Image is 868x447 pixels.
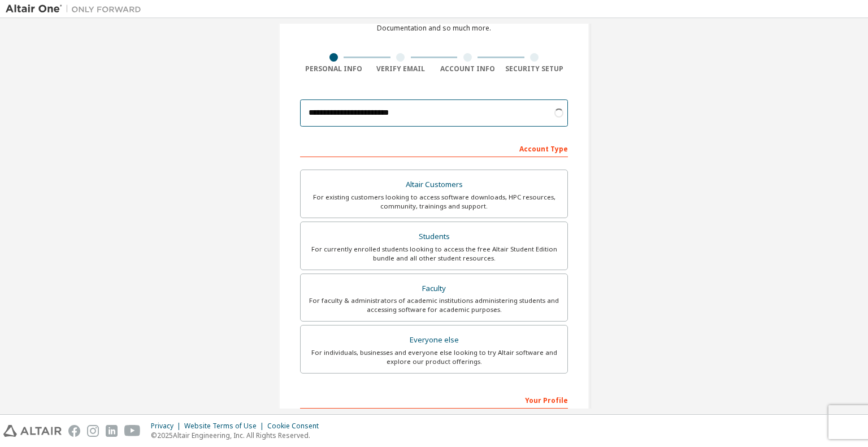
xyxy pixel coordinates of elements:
[307,296,561,314] div: For faculty & administrators of academic institutions administering students and accessing softwa...
[355,15,513,33] div: For Free Trials, Licenses, Downloads, Learning & Documentation and so much more.
[501,64,568,73] div: Security Setup
[307,348,561,366] div: For individuals, businesses and everyone else looking to try Altair software and explore our prod...
[151,422,184,431] div: Privacy
[151,431,325,440] p: © 2025 Altair Engineering, Inc. All Rights Reserved.
[184,422,267,431] div: Website Terms of Use
[300,390,568,409] div: Your Profile
[87,425,99,437] img: instagram.svg
[307,281,561,297] div: Faculty
[434,64,501,73] div: Account Info
[300,64,367,73] div: Personal Info
[6,3,147,15] img: Altair One
[267,422,325,431] div: Cookie Consent
[307,245,561,263] div: For currently enrolled students looking to access the free Altair Student Edition bundle and all ...
[367,64,435,73] div: Verify Email
[3,425,62,437] img: altair_logo.svg
[300,139,568,157] div: Account Type
[307,229,561,245] div: Students
[106,425,118,437] img: linkedin.svg
[307,193,561,211] div: For existing customers looking to access software downloads, HPC resources, community, trainings ...
[307,332,561,348] div: Everyone else
[124,425,141,437] img: youtube.svg
[307,177,561,193] div: Altair Customers
[68,425,80,437] img: facebook.svg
